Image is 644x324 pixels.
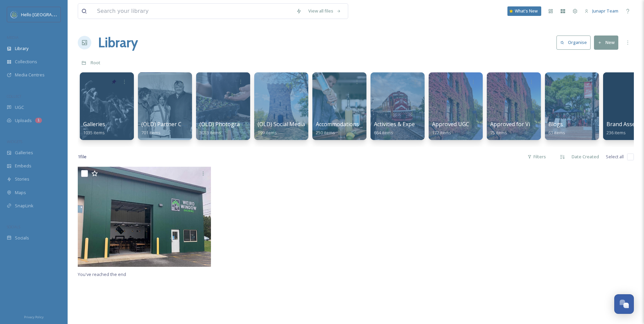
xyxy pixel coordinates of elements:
span: Approved UGC [432,120,469,128]
div: Filters [524,150,549,163]
a: View all files [305,4,344,18]
span: Root [91,60,100,66]
a: Brand Assets236 items [606,121,640,136]
span: COLLECT [7,94,21,99]
a: Root [91,59,100,67]
span: Accommodations [316,120,359,128]
span: Activities & Experiences [374,120,433,128]
span: Uploads [15,117,32,124]
span: SnapLink [15,203,33,209]
a: Junapr Team [581,4,622,18]
a: Library [98,32,138,53]
span: Media Centres [15,72,45,78]
a: Galleries1035 items [83,121,105,136]
span: Embeds [15,163,31,169]
span: SOCIALS [7,224,20,229]
div: Date Created [568,150,602,163]
span: Blogs [548,120,563,128]
span: Galleries [83,120,105,128]
span: Collections [15,59,37,65]
span: Hello [GEOGRAPHIC_DATA] [21,11,75,18]
a: Approved UGC172 items [432,121,469,136]
span: 199 items [258,130,277,136]
a: Organise [556,36,594,49]
span: Junapr Team [592,8,618,14]
span: UGC [15,104,24,111]
img: taproom-1_C73DD36A-5056-A36A-082F1ABC7C86447D-c73dd1c45056a36_c73dd9fe-5056-a36a-082678996f62276e... [78,167,211,267]
span: 75 items [490,130,507,136]
span: 172 items [432,130,451,136]
span: (OLD) Social Media [258,120,305,128]
span: Brand Assets [606,120,640,128]
a: Activities & Experiences664 items [374,121,433,136]
span: 701 items [141,130,161,136]
input: Search your library [94,4,293,19]
img: images.png [11,11,18,18]
a: What's New [507,6,541,16]
span: (OLD) Photographers [199,120,255,128]
a: Blogs63 items [548,121,565,136]
span: (OLD) Partner Content [141,120,199,128]
span: Stories [15,176,29,182]
span: Galleries [15,149,33,156]
button: Organise [556,36,591,49]
span: 250 items [316,130,335,136]
span: 63 items [548,130,565,136]
a: (OLD) Photographers3053 items [199,121,255,136]
span: 1 file [78,154,87,160]
span: Socials [15,235,29,241]
span: 236 items [606,130,626,136]
a: Approved for Visitor Guide75 items [490,121,558,136]
span: MEDIA [7,35,19,40]
a: Privacy Policy [24,313,44,321]
button: New [594,36,618,49]
span: WIDGETS [7,139,22,144]
div: 1 [35,118,42,123]
a: Accommodations250 items [316,121,359,136]
a: (OLD) Partner Content701 items [141,121,199,136]
span: Library [15,45,28,52]
button: Open Chat [614,294,634,314]
span: Privacy Policy [24,315,44,319]
span: Approved for Visitor Guide [490,120,558,128]
span: 664 items [374,130,393,136]
a: (OLD) Social Media199 items [258,121,305,136]
span: 1035 items [83,130,105,136]
span: Select all [606,154,624,160]
span: Maps [15,189,26,196]
span: You've reached the end [78,271,126,277]
span: 3053 items [199,130,221,136]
